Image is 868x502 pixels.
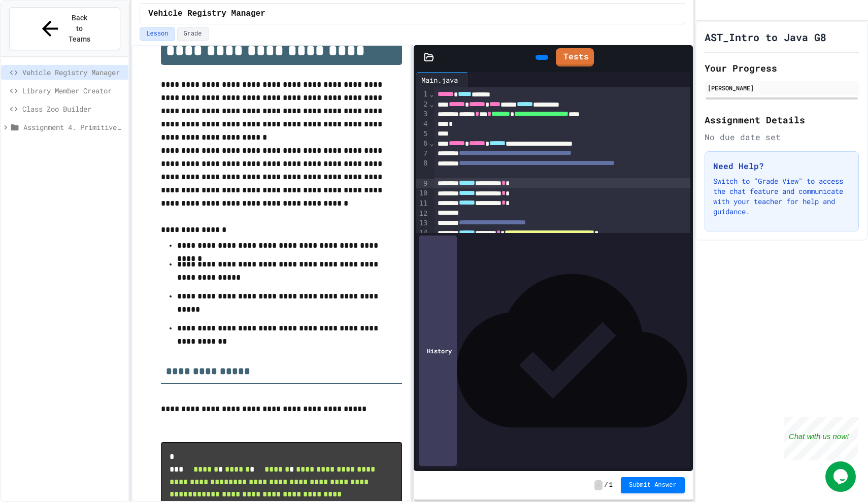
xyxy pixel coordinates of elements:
a: Tests [556,48,594,66]
p: Switch to "Grade View" to access the chat feature and communicate with your teacher for help and ... [713,176,850,217]
span: Vehicle Registry Manager [22,67,124,78]
button: Lesson [140,27,175,41]
span: - [594,480,602,490]
iframe: chat widget [825,461,858,492]
div: 11 [416,198,429,209]
span: Library Member Creator [22,85,124,96]
div: 9 [416,179,429,189]
h3: Need Help? [713,160,850,172]
button: Grade [177,27,209,41]
button: Back to Teams [9,7,120,50]
div: 4 [416,119,429,129]
span: Back to Teams [68,13,92,45]
h1: AST_Intro to Java G8 [705,30,826,44]
span: Fold line [429,100,434,108]
h2: Your Progress [705,61,859,75]
div: 6 [416,139,429,149]
div: 8 [416,158,429,178]
h2: Assignment Details [705,113,859,127]
span: 1 [609,481,613,489]
span: Fold line [429,90,434,98]
div: 1 [416,89,429,99]
button: Submit Answer [621,477,685,493]
div: 12 [416,209,429,218]
div: 13 [416,218,429,228]
div: Main.java [416,72,469,87]
span: Assignment 4. Primitive Types [23,122,124,132]
span: Vehicle Registry Manager [148,8,265,20]
span: Submit Answer [629,481,677,489]
div: 14 [416,228,429,248]
div: 2 [416,99,429,110]
div: No due date set [705,131,859,143]
span: Fold line [429,139,434,147]
div: History [419,236,457,466]
iframe: chat widget [784,417,858,460]
div: 5 [416,129,429,139]
span: / [605,481,608,489]
div: 7 [416,149,429,159]
div: 10 [416,188,429,198]
div: [PERSON_NAME] [708,83,856,92]
div: 3 [416,109,429,119]
span: Class Zoo Builder [22,104,124,114]
div: Main.java [416,75,463,85]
